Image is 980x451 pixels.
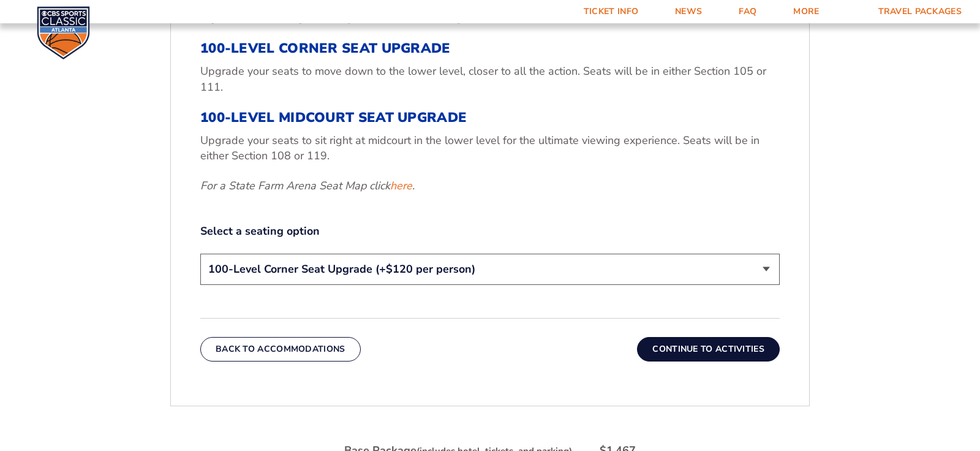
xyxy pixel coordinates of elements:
p: Upgrade your seats to sit right at midcourt in the lower level for the ultimate viewing experienc... [200,133,780,164]
p: Upgrade your seats to move down to the lower level, closer to all the action. Seats will be in ei... [200,64,780,94]
a: here [390,178,412,194]
button: Back To Accommodations [200,337,361,362]
label: Select a seating option [200,224,780,239]
em: For a State Farm Arena Seat Map click . [200,178,415,193]
h3: 100-Level Corner Seat Upgrade [200,40,780,56]
button: Continue To Activities [637,337,780,362]
h3: 100-Level Midcourt Seat Upgrade [200,110,780,126]
img: CBS Sports Classic [37,6,90,59]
